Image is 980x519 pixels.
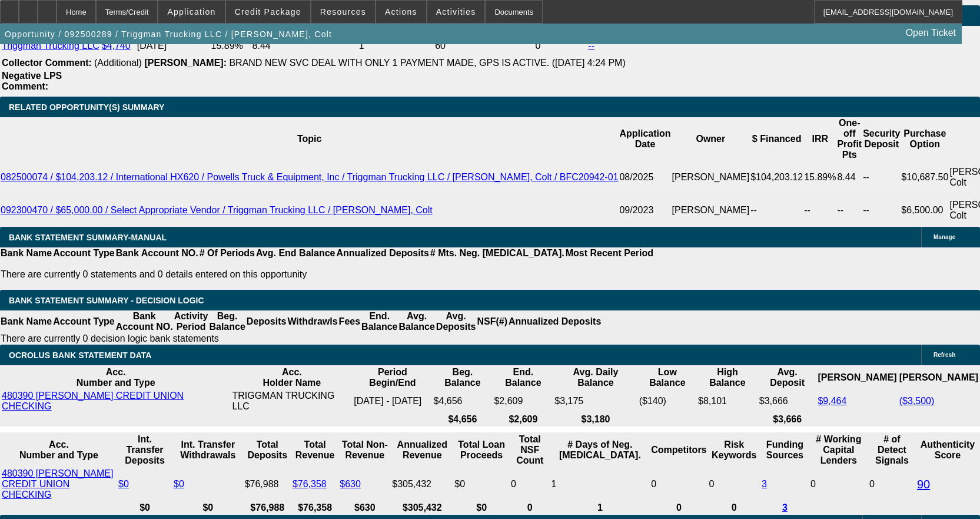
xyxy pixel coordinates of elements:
[361,310,398,333] th: End. Balance
[934,352,955,358] span: Refresh
[697,390,758,412] td: $8,101
[52,247,115,259] th: Account Type
[9,103,164,112] span: RELATED OPPORTUNITY(S) SUMMARY
[672,117,750,161] th: Owner
[817,366,897,389] th: [PERSON_NAME]
[917,478,930,491] a: 90
[619,194,671,227] td: 09/2023
[565,247,654,259] th: Most Recent Period
[9,296,204,305] span: Bank Statement Summary - Decision Logic
[934,234,955,240] span: Manage
[118,434,172,467] th: Int. Transfer Deposits
[115,310,174,333] th: Bank Account NO.
[750,194,803,227] td: --
[869,434,915,467] th: # of Detect Signals
[2,58,92,68] b: Collector Comment:
[550,434,649,467] th: # Days of Neg. [MEDICAL_DATA].
[818,396,846,406] a: $9,464
[901,23,961,43] a: Open Ticket
[173,434,243,467] th: Int. Transfer Withdrawals
[709,468,760,501] td: 0
[697,366,758,389] th: High Balance
[493,414,553,425] th: $2,609
[376,1,426,23] button: Actions
[353,390,431,412] td: [DATE] - [DATE]
[650,502,707,514] th: 0
[901,194,949,227] td: $6,500.00
[52,310,115,333] th: Account Type
[476,310,508,333] th: NSF(#)
[235,7,301,16] span: Credit Package
[339,434,390,467] th: Total Non-Revenue
[750,161,803,194] td: $104,203.12
[173,502,243,514] th: $0
[391,502,453,514] th: $305,432
[433,414,492,425] th: $4,656
[672,194,750,227] td: [PERSON_NAME]
[510,502,549,514] th: 0
[750,117,803,161] th: $ Financed
[759,414,816,425] th: $3,666
[174,310,209,333] th: Activity Period
[650,434,707,467] th: Competitors
[244,468,291,501] td: $76,988
[433,390,492,412] td: $4,656
[901,117,949,161] th: Purchase Option
[5,29,332,39] span: Opportunity / 092500289 / Triggman Trucking LLC / [PERSON_NAME], Colt
[340,479,361,489] a: $630
[899,366,979,389] th: [PERSON_NAME]
[550,468,649,501] td: 1
[338,310,361,333] th: Fees
[246,310,287,333] th: Deposits
[836,117,862,161] th: One-off Profit Pts
[2,71,62,91] b: Negative LPS Comment:
[167,7,215,16] span: Application
[762,479,767,489] a: 3
[672,161,750,194] td: [PERSON_NAME]
[434,40,533,52] td: 60
[510,434,549,467] th: Sum of the Total NSF Count and Total Overdraft Fee Count from Ocrolus
[836,194,862,227] td: --
[293,479,327,489] a: $76,358
[836,161,862,194] td: 8.44
[292,502,338,514] th: $76,358
[433,366,492,389] th: Beg. Balance
[199,247,255,259] th: # Of Periods
[759,366,816,389] th: Avg. Deposit
[639,390,696,412] td: ($140)
[231,390,352,412] td: TRIGGMAN TRUCKING LLC
[493,390,553,412] td: $2,609
[639,366,696,389] th: Low Balance
[510,468,549,501] td: 0
[398,310,435,333] th: Avg. Balance
[231,366,352,389] th: Acc. Holder Name
[810,434,868,467] th: # Working Capital Lenders
[899,396,935,406] a: ($3,500)
[1,366,230,389] th: Acc. Number and Type
[385,7,417,16] span: Actions
[1,434,117,467] th: Acc. Number and Type
[554,366,637,389] th: Avg. Daily Balance
[229,58,625,68] span: BRAND NEW SVC DEAL WITH ONLY 1 PAYMENT MADE, GPS IS ACTIVE. ([DATE] 4:24 PM)
[901,161,949,194] td: $10,687.50
[427,1,485,23] button: Activities
[144,58,227,68] b: [PERSON_NAME]:
[9,351,151,360] span: OCROLUS BANK STATEMENT DATA
[1,172,618,182] a: 082500074 / $104,203.12 / International HX620 / Powells Truck & Equipment, Inc / Triggman Truckin...
[454,468,509,501] td: $0
[619,117,671,161] th: Application Date
[392,479,452,490] div: $305,432
[2,391,184,411] a: 480390 [PERSON_NAME] CREDIT UNION CHECKING
[118,479,129,489] a: $0
[862,194,901,227] td: --
[759,390,816,412] td: $3,666
[916,434,979,467] th: Authenticity Score
[244,502,291,514] th: $76,988
[292,434,338,467] th: Total Revenue
[554,414,637,425] th: $3,180
[554,390,637,412] td: $3,175
[782,503,788,513] a: 3
[244,434,291,467] th: Total Deposits
[550,502,649,514] th: 1
[761,434,809,467] th: Funding Sources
